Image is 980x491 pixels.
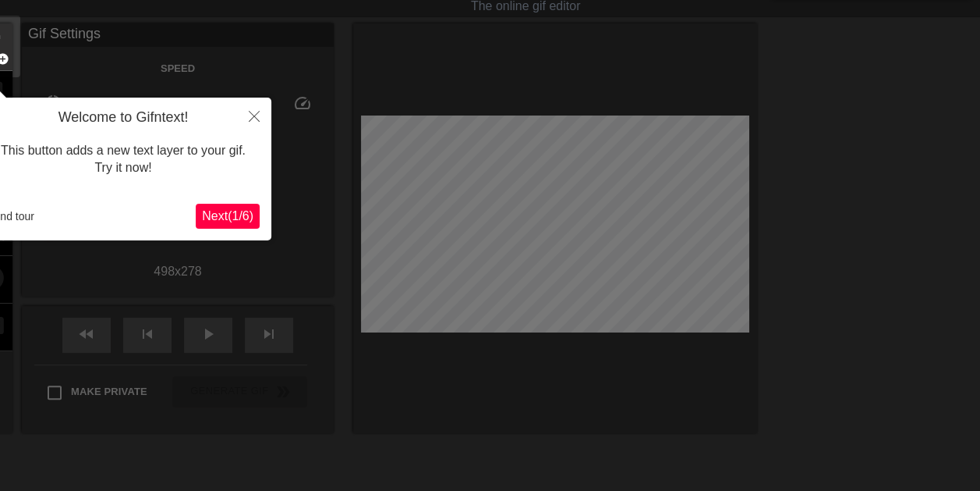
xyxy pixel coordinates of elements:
button: Close [237,98,271,133]
span: Next ( 1 / 6 ) [202,209,253,222]
button: Next [196,204,260,229]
